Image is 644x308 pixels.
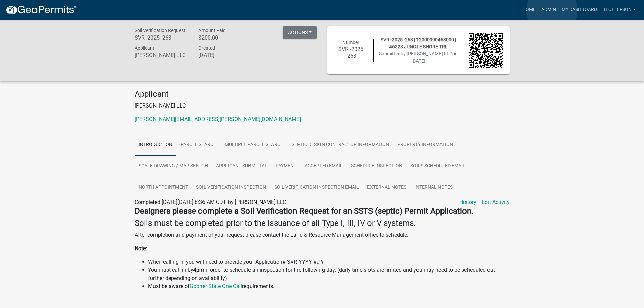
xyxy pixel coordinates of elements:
[190,283,242,289] a: Gopher State One Call
[288,134,393,156] a: Septic Design Contractor Information
[135,199,286,205] span: Completed [DATE][DATE] 8:36 AM CDT by [PERSON_NAME] LLC
[135,28,185,33] span: Soil Verification Request
[198,45,215,51] span: Created
[379,51,458,64] span: Submitted on [DATE]
[198,28,226,33] span: Amount Paid
[342,40,359,45] span: Number
[135,245,147,252] strong: Note:
[410,177,457,198] a: Internal Notes
[334,46,368,59] h6: SVR -2025 -263
[212,156,271,177] a: Applicant Submittal
[135,52,189,58] h6: [PERSON_NAME] LLC
[221,134,288,156] a: Multiple Parcel Search
[135,45,154,51] span: Applicant
[482,198,510,206] a: Edit Activity
[406,156,470,177] a: Soils Scheduled Email
[135,231,510,239] p: After completion and payment of your request please contact the Land & Resource Management office...
[193,267,204,273] strong: 4pm
[381,37,456,49] span: SVR -2025 -263 | 12000990463000 | 46328 JUNGLE SHORE TRL
[148,258,510,266] li: When calling in you will need to provide your Application# SVR-YYYY-###
[363,177,410,198] a: External Notes
[198,34,253,41] h6: $200.00
[135,102,510,110] p: [PERSON_NAME] LLC
[469,33,503,68] img: QR code
[459,198,476,206] a: History
[135,218,510,228] h4: Soils must be completed prior to the issuance of all Type I, III, IV or V systems.
[520,3,539,16] a: Home
[393,134,457,156] a: Property Information
[559,3,600,16] a: My Dashboard
[135,34,189,41] h6: SVR -2025 -263
[135,134,176,156] a: Introduction
[600,3,639,16] a: btollefson
[347,156,406,177] a: Schedule Inspection
[135,206,473,216] strong: Designers please complete a Soil Verification Request for an SSTS (septic) Permit Application.
[135,89,510,99] h4: Applicant
[271,156,301,177] a: Payment
[148,266,510,282] li: You must call in by in order to schedule an inspection for the following day. (daily time slots a...
[135,156,212,177] a: Scale Drawing / Map Sketch
[283,26,317,39] button: Actions
[192,177,270,198] a: Soil Verification Inspection
[148,282,510,290] li: Must be aware of requirements.
[270,177,363,198] a: Soil Verification Inspection Email
[135,177,192,198] a: North Appointment
[176,134,221,156] a: Parcel search
[539,3,559,16] a: Admin
[135,116,301,122] a: [PERSON_NAME][EMAIL_ADDRESS][PERSON_NAME][DOMAIN_NAME]
[301,156,347,177] a: Accepted Email
[401,51,452,56] span: by [PERSON_NAME] LLC
[198,52,253,58] h6: [DATE]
